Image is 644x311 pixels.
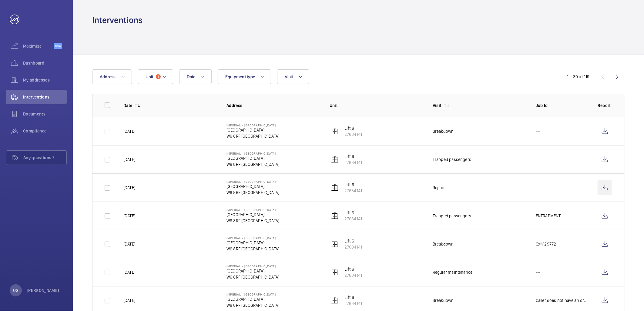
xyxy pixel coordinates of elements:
span: Interventions [23,94,67,100]
p: W6 8RF [GEOGRAPHIC_DATA] [226,274,279,280]
p: Imperial - [GEOGRAPHIC_DATA] [226,123,279,127]
p: Unit [330,102,423,109]
p: [DATE] [123,128,135,134]
p: 27684141 [344,244,362,250]
p: Imperial - [GEOGRAPHIC_DATA] [226,208,279,212]
span: Dashboard [23,60,67,66]
span: Address [100,74,116,79]
p: --- [536,156,541,162]
p: Lift 6 [344,182,362,188]
p: [GEOGRAPHIC_DATA] [226,240,279,246]
p: [DATE] [123,213,135,219]
p: Lift 6 [344,210,362,216]
p: Visit [433,102,442,109]
p: Address [226,102,320,109]
p: 27684141 [344,300,362,306]
p: Imperial - [GEOGRAPHIC_DATA] [226,236,279,240]
p: Job Id [536,102,588,109]
p: Lift 6 [344,238,362,244]
p: [DATE] [123,269,135,275]
div: Breakdown [433,128,454,134]
p: 27684141 [344,216,362,222]
span: Visit [285,74,293,79]
p: OG [13,287,18,293]
p: [GEOGRAPHIC_DATA] [226,127,279,133]
div: Trapped passengers [433,156,471,162]
p: Date [123,102,132,109]
img: elevator.svg [331,156,338,163]
p: ENTRAPMENT [536,213,561,219]
img: elevator.svg [331,212,338,219]
p: [GEOGRAPHIC_DATA] [226,268,279,274]
p: Imperial - [GEOGRAPHIC_DATA] [226,152,279,155]
p: [DATE] [123,156,135,162]
p: --- [536,269,541,275]
p: Lift 6 [344,294,362,300]
p: Cxh129772 [536,241,556,247]
div: Repair [433,185,445,191]
img: elevator.svg [331,297,338,304]
p: W6 8RF [GEOGRAPHIC_DATA] [226,161,279,167]
button: Unit1 [138,69,173,84]
p: W6 8RF [GEOGRAPHIC_DATA] [226,218,279,224]
button: Address [92,69,132,84]
p: Lift 6 [344,125,362,131]
span: Unit [146,74,153,79]
p: 27684141 [344,159,362,166]
p: Report [598,102,612,109]
p: 27684141 [344,272,362,278]
p: W6 8RF [GEOGRAPHIC_DATA] [226,246,279,252]
p: 27684141 [344,188,362,194]
div: Trapped passengers [433,213,471,219]
p: Imperial - [GEOGRAPHIC_DATA] [226,293,279,296]
span: Date [187,74,196,79]
p: [GEOGRAPHIC_DATA] [226,296,279,302]
p: W6 8RF [GEOGRAPHIC_DATA] [226,302,279,308]
div: Regular maintenance [433,269,472,275]
p: --- [536,128,541,134]
button: Visit [277,69,309,84]
button: Date [179,69,212,84]
div: Breakdown [433,241,454,247]
span: Any questions ? [23,155,66,161]
span: Maximize [23,43,54,49]
span: Documents [23,111,67,117]
span: Compliance [23,128,67,134]
p: [GEOGRAPHIC_DATA] [226,155,279,161]
p: [GEOGRAPHIC_DATA] [226,212,279,218]
span: Beta [54,43,62,49]
p: [DATE] [123,185,135,191]
p: [GEOGRAPHIC_DATA] [226,183,279,189]
p: --- [536,185,541,191]
span: Equipment type [225,74,255,79]
button: Equipment type [218,69,271,84]
span: My addresses [23,77,67,83]
div: 1 – 30 of 119 [567,74,590,80]
h1: Interventions [92,15,143,26]
p: Imperial - [GEOGRAPHIC_DATA] [226,180,279,183]
p: Caller does not have an order number [536,297,588,303]
p: [DATE] [123,297,135,303]
div: Breakdown [433,297,454,303]
span: 1 [156,74,161,79]
p: Lift 6 [344,153,362,159]
img: elevator.svg [331,128,338,135]
p: 27684141 [344,131,362,137]
p: [DATE] [123,241,135,247]
p: Imperial - [GEOGRAPHIC_DATA] [226,264,279,268]
p: W6 8RF [GEOGRAPHIC_DATA] [226,133,279,139]
p: W6 8RF [GEOGRAPHIC_DATA] [226,189,279,196]
p: Lift 6 [344,266,362,272]
img: elevator.svg [331,240,338,248]
img: elevator.svg [331,269,338,276]
p: [PERSON_NAME] [27,287,59,293]
img: elevator.svg [331,184,338,191]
